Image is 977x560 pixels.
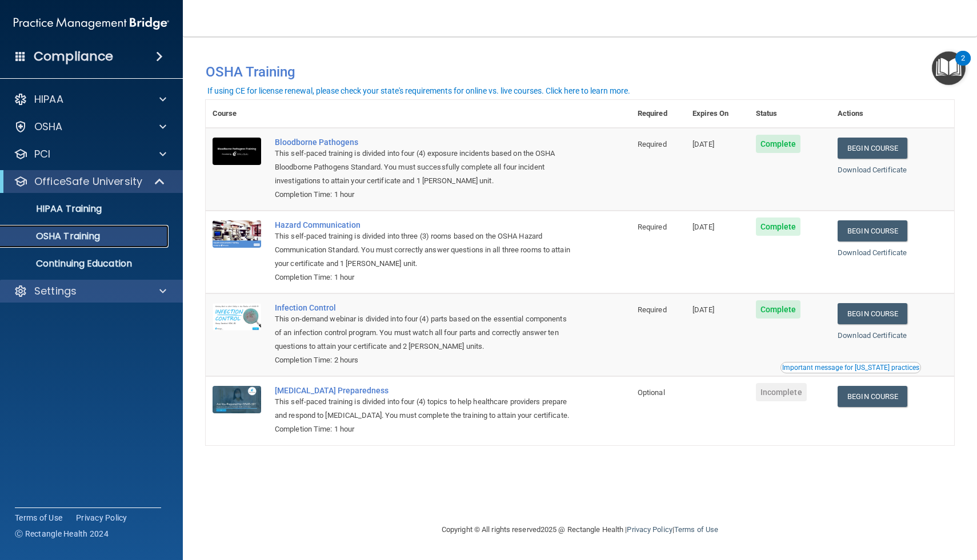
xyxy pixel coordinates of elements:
[692,305,714,314] span: [DATE]
[34,284,77,298] p: Settings
[638,140,667,148] span: Required
[275,422,574,436] div: Completion Time: 1 hour
[275,138,574,147] a: Bloodborne Pathogens
[275,188,574,202] div: Completion Time: 1 hour
[275,147,574,188] div: This self-paced training is divided into four (4) exposure incidents based on the OSHA Bloodborne...
[34,175,142,188] p: OfficeSafe University
[756,383,807,401] span: Incomplete
[34,92,63,106] p: HIPAA
[627,525,672,534] a: Privacy Policy
[780,362,921,373] button: Read this if you are a dental practitioner in the state of CA
[275,312,574,353] div: This on-demand webinar is divided into four (4) parts based on the essential components of an inf...
[7,231,100,242] p: OSHA Training
[34,49,113,65] h4: Compliance
[207,87,630,95] div: If using CE for license renewal, please check your state's requirements for online vs. live cours...
[831,100,954,128] th: Actions
[686,100,748,128] th: Expires On
[638,305,667,314] span: Required
[15,528,109,539] span: Ⓒ Rectangle Health 2024
[7,203,102,215] p: HIPAA Training
[7,258,163,269] p: Continuing Education
[34,120,63,134] p: OSHA
[756,135,801,153] span: Complete
[275,395,574,422] div: This self-paced training is divided into four (4) topics to help healthcare providers prepare and...
[14,92,166,106] a: HIPAA
[932,51,966,85] button: Open Resource Center, 2 new notifications
[206,64,954,80] h4: OSHA Training
[275,303,574,312] a: Infection Control
[275,220,574,229] a: Hazard Communication
[838,248,907,257] a: Download Certificate
[14,175,166,188] a: OfficeSafe University
[15,512,62,523] a: Terms of Use
[34,147,50,161] p: PCI
[838,303,907,324] a: Begin Course
[961,58,965,73] div: 2
[692,140,714,148] span: [DATE]
[638,388,665,397] span: Optional
[756,217,801,236] span: Complete
[275,386,574,395] a: [MEDICAL_DATA] Preparedness
[14,147,166,161] a: PCI
[14,12,169,35] img: PMB logo
[638,223,667,231] span: Required
[14,120,166,134] a: OSHA
[206,100,268,128] th: Course
[14,284,166,298] a: Settings
[692,223,714,231] span: [DATE]
[756,300,801,319] span: Complete
[838,138,907,159] a: Begin Course
[275,271,574,284] div: Completion Time: 1 hour
[749,100,831,128] th: Status
[631,100,686,128] th: Required
[838,331,907,340] a: Download Certificate
[782,364,919,371] div: Important message for [US_STATE] practices
[838,386,907,407] a: Begin Course
[838,166,907,174] a: Download Certificate
[838,220,907,241] a: Begin Course
[76,512,127,523] a: Privacy Policy
[275,353,574,367] div: Completion Time: 2 hours
[206,85,632,96] button: If using CE for license renewal, please check your state's requirements for online vs. live cours...
[674,525,718,534] a: Terms of Use
[275,229,574,271] div: This self-paced training is divided into three (3) rooms based on the OSHA Hazard Communication S...
[371,511,788,548] div: Copyright © All rights reserved 2025 @ Rectangle Health | |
